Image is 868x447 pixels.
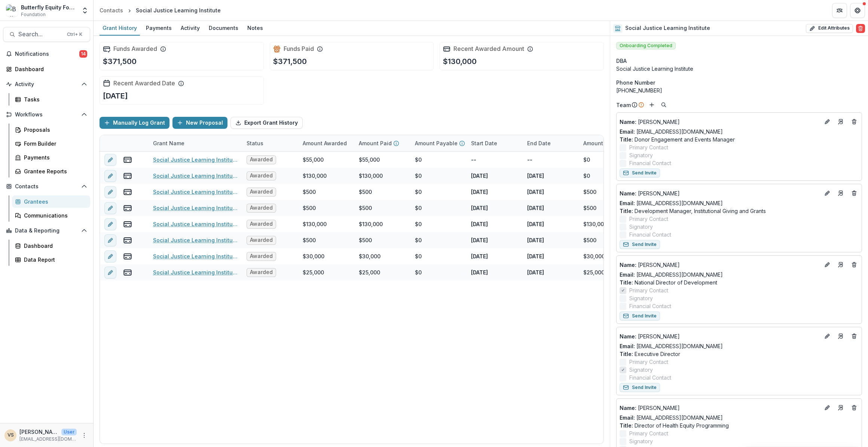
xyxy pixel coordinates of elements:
h2: Funds Awarded [113,45,157,52]
span: Signatory [629,437,653,445]
span: Data & Reporting [15,228,78,234]
span: Search... [18,31,62,38]
span: Awarded [250,173,273,179]
button: Search... [3,27,90,42]
button: Add [647,100,656,109]
div: $0 [583,156,590,164]
div: Social Justice Learning Institute [136,6,221,14]
p: [DATE] [527,220,544,228]
div: $25,000 [303,268,324,276]
span: Awarded [250,189,273,195]
p: [DATE] [527,188,544,196]
img: Butterfly Equity Foundation [6,4,18,16]
a: Dashboard [12,240,90,252]
div: Documents [206,22,241,33]
span: Phone Number [616,79,655,86]
button: Edit [823,403,832,412]
div: Start Date [467,135,523,151]
div: $0 [415,204,422,212]
a: Social Justice Learning Institute - Honorarium - [DATE] [153,204,238,212]
div: $0 [583,172,590,180]
div: Amount Requested [579,139,638,147]
div: $500 [583,236,596,244]
div: Status [242,135,298,151]
button: Edit [823,260,832,269]
a: Social Justice Learning Institute - Honorarium- [DATE] [153,188,238,196]
div: [PHONE_NUMBER] [616,86,862,94]
div: Start Date [467,139,502,147]
a: Go to contact [835,402,847,414]
button: Edit [823,332,832,341]
span: Title : [620,136,633,143]
p: [EMAIL_ADDRESS][DOMAIN_NAME] [19,436,77,443]
div: $500 [303,204,316,212]
span: Workflows [15,112,78,118]
p: -- [471,156,476,164]
button: New Proposal [172,117,227,129]
button: Export Grant History [230,117,303,129]
p: [DATE] [471,252,488,260]
p: [DATE] [527,252,544,260]
p: [PERSON_NAME] [620,118,820,126]
a: Name: [PERSON_NAME] [620,118,820,126]
button: view-payments [123,155,132,164]
span: Email: [620,200,635,206]
div: Amount Paid [354,135,410,151]
a: Social Justice Learning Institute - 2024 - Butterfly Equity Foundation - Annual Info Sheet, Goals... [153,172,238,180]
span: Primary Contact [629,429,668,437]
button: view-payments [123,188,132,197]
button: edit [104,202,116,214]
button: edit [104,218,116,230]
p: Donor Engagement and Events Manager [620,136,859,143]
button: Send Invite [620,168,660,177]
div: Communications [24,212,84,219]
div: $130,000 [303,172,327,180]
span: Title : [620,422,633,429]
button: view-payments [123,171,132,180]
a: Social Justice Learning Institute - Grant - [DATE] [153,220,238,228]
a: Communications [12,209,90,222]
div: Payments [24,153,84,161]
a: Payments [143,21,175,36]
p: [PERSON_NAME] [620,189,820,197]
span: Foundation [21,11,46,18]
p: [DATE] [103,90,128,101]
button: edit [104,170,116,182]
p: [PERSON_NAME] [19,428,58,436]
span: Title : [620,279,633,286]
p: $371,500 [103,56,137,67]
button: Notifications14 [3,48,90,60]
span: Email: [620,414,635,421]
button: Search [659,100,668,109]
p: Amount Payable [415,139,458,147]
span: Email: [620,343,635,349]
p: Amount Paid [359,139,392,147]
p: -- [527,156,532,164]
span: Email: [620,128,635,135]
div: $0 [415,156,422,164]
a: Name: [PERSON_NAME] [620,189,820,197]
a: Proposals [12,124,90,136]
a: Grantee Reports [12,165,90,177]
div: Grantee Reports [24,167,84,175]
button: Edit [823,117,832,126]
button: Send Invite [620,383,660,392]
span: Awarded [250,221,273,227]
div: $0 [415,268,422,276]
div: Tasks [24,95,84,103]
div: $500 [303,236,316,244]
button: Partners [832,3,847,18]
h2: Recent Awarded Amount [453,45,524,52]
div: $130,000 [303,220,327,228]
button: view-payments [123,220,132,229]
a: Go to contact [835,187,847,199]
h2: Recent Awarded Date [113,80,175,87]
div: Ctrl + K [65,30,84,39]
div: Activity [178,22,203,33]
div: $500 [359,236,372,244]
span: Signatory [629,366,653,374]
span: Primary Contact [629,358,668,366]
a: Grantees [12,195,90,208]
